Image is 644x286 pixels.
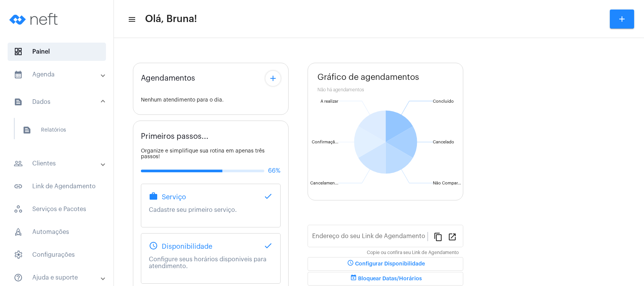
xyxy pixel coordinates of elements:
button: Configurar Disponibilidade [308,257,463,271]
span: Serviços e Pacotes [8,200,106,218]
span: Agendamentos [141,74,195,83]
mat-panel-title: Ajuda e suporte [14,273,101,282]
mat-icon: schedule [346,259,355,269]
mat-icon: sidenav icon [14,70,23,79]
span: Configurações [8,246,106,264]
span: Primeiros passos... [141,132,208,141]
mat-icon: done [264,241,273,250]
text: Cancelamen... [310,181,338,185]
span: Relatórios [16,121,96,139]
mat-icon: work [149,192,158,201]
mat-icon: sidenav icon [14,159,23,168]
span: Serviço [162,193,186,201]
mat-icon: sidenav icon [14,273,23,282]
mat-icon: sidenav icon [128,15,135,24]
span: sidenav icon [14,47,23,56]
button: Bloquear Datas/Horários [308,272,463,286]
mat-icon: sidenav icon [22,126,32,135]
mat-expansion-panel-header: sidenav iconClientes [5,154,114,173]
mat-icon: event_busy [349,274,358,283]
span: sidenav icon [14,205,23,214]
mat-icon: add [617,14,627,24]
span: Configurar Disponibilidade [346,261,425,267]
span: Bloquear Datas/Horários [349,276,422,281]
mat-expansion-panel-header: sidenav iconDados [5,90,114,114]
mat-icon: sidenav icon [14,97,23,106]
span: Automações [8,223,106,241]
mat-expansion-panel-header: sidenav iconAgenda [5,65,114,84]
mat-icon: done [264,192,273,201]
span: sidenav icon [14,250,23,259]
text: A realizar [320,99,338,103]
text: Concluído [433,99,454,103]
input: Link [312,234,428,241]
mat-icon: add [268,74,278,83]
mat-icon: sidenav icon [14,182,23,191]
span: Organize e simplifique sua rotina em apenas três passos! [141,148,265,159]
mat-icon: schedule [149,241,158,250]
mat-panel-title: Clientes [14,159,101,168]
p: Configure seus horários disponiveis para atendimento. [149,256,273,270]
span: Olá, Bruna! [145,13,197,25]
mat-panel-title: Dados [14,97,101,106]
div: sidenav iconDados [5,114,114,150]
span: sidenav icon [14,227,23,237]
text: Não Compar... [433,181,461,185]
span: 66% [268,167,281,174]
mat-icon: open_in_new [448,232,457,241]
span: Painel [8,43,106,61]
span: Disponibilidade [162,243,212,250]
text: Confirmaçã... [312,140,338,145]
span: Link de Agendamento [8,177,106,195]
span: Gráfico de agendamentos [317,73,419,82]
div: Nenhum atendimento para o dia. [141,97,281,103]
p: Cadastre seu primeiro serviço. [149,207,273,213]
mat-panel-title: Agenda [14,70,101,79]
text: Cancelado [433,140,454,144]
mat-icon: content_copy [434,232,443,241]
img: logo-neft-novo-2.png [6,4,63,34]
mat-hint: Copie ou confira seu Link de Agendamento [367,250,459,256]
